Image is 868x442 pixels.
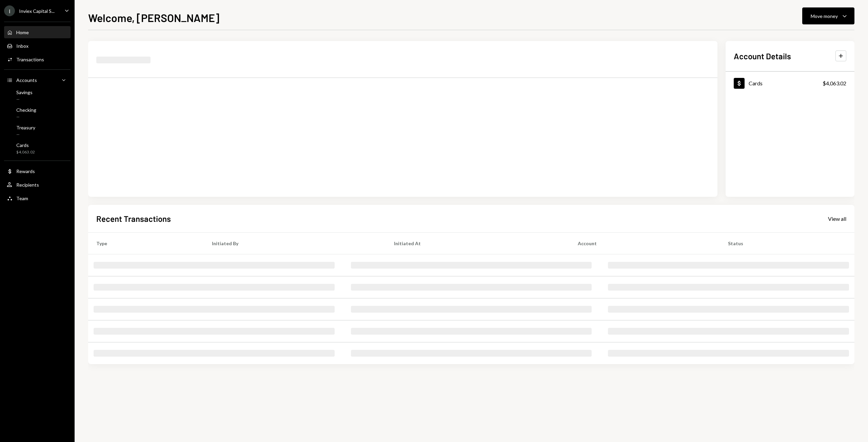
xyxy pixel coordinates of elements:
div: Team [16,195,28,201]
div: $4,063.02 [823,79,846,87]
a: Inbox [4,40,71,52]
div: Treasury [16,125,35,130]
a: Savings— [4,87,71,104]
div: I [4,5,15,16]
div: Accounts [16,77,37,83]
div: — [16,97,33,102]
div: $4,063.02 [16,149,35,155]
button: Move money [802,7,854,24]
a: Transactions [4,53,71,65]
div: Cards [749,80,763,86]
a: View all [828,215,846,222]
div: Checking [16,107,36,113]
a: Checking— [4,105,71,121]
div: Cards [16,142,35,148]
a: Team [4,192,71,204]
th: Type [88,232,204,254]
div: Home [16,29,29,35]
th: Account [570,232,720,254]
th: Initiated At [386,232,570,254]
a: Cards$4,063.02 [4,140,71,156]
h1: Welcome, [PERSON_NAME] [88,11,219,24]
div: Savings [16,89,33,95]
h2: Account Details [734,50,791,62]
a: Accounts [4,74,71,86]
th: Status [720,232,854,254]
a: Treasury— [4,123,71,139]
div: Transactions [16,57,44,62]
div: Move money [811,13,838,20]
div: — [16,132,35,138]
th: Initiated By [204,232,386,254]
a: Home [4,26,71,38]
div: — [16,114,36,120]
div: Recipients [16,182,39,188]
a: Recipients [4,178,71,191]
a: Rewards [4,165,71,177]
div: Inviex Capital S... [19,8,55,14]
a: Cards$4,063.02 [726,72,854,94]
div: Rewards [16,168,35,174]
h2: Recent Transactions [96,213,171,224]
div: Inbox [16,43,28,49]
